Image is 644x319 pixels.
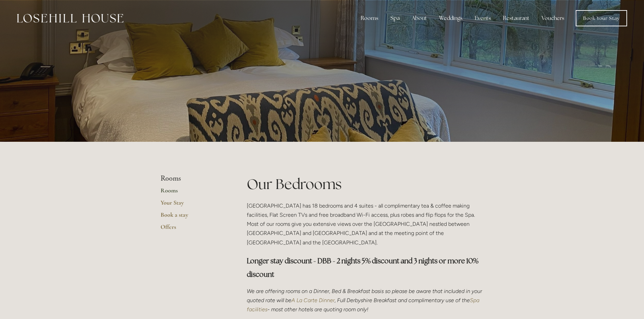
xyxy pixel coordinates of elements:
[161,174,225,183] li: Rooms
[406,11,432,25] div: About
[576,10,627,26] a: Book Your Stay
[161,211,225,223] a: Book a stay
[498,11,535,25] div: Restaurant
[291,297,335,303] a: A La Carte Dinner
[385,11,405,25] div: Spa
[161,199,225,211] a: Your Stay
[247,256,480,279] strong: Longer stay discount - DBB - 2 nights 5% discount and 3 nights or more 10% discount
[161,223,225,235] a: Offers
[434,11,468,25] div: Weddings
[355,11,384,25] div: Rooms
[469,11,496,25] div: Events
[335,297,470,303] em: , Full Derbyshire Breakfast and complimentary use of the
[247,201,484,247] p: [GEOGRAPHIC_DATA] has 18 bedrooms and 4 suites - all complimentary tea & coffee making facilities...
[247,174,484,194] h1: Our Bedrooms
[161,187,225,199] a: Rooms
[536,11,570,25] a: Vouchers
[267,306,368,313] em: - most other hotels are quoting room only!
[17,14,123,23] img: Losehill House
[247,288,483,303] em: We are offering rooms on a Dinner, Bed & Breakfast basis so please be aware that included in your...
